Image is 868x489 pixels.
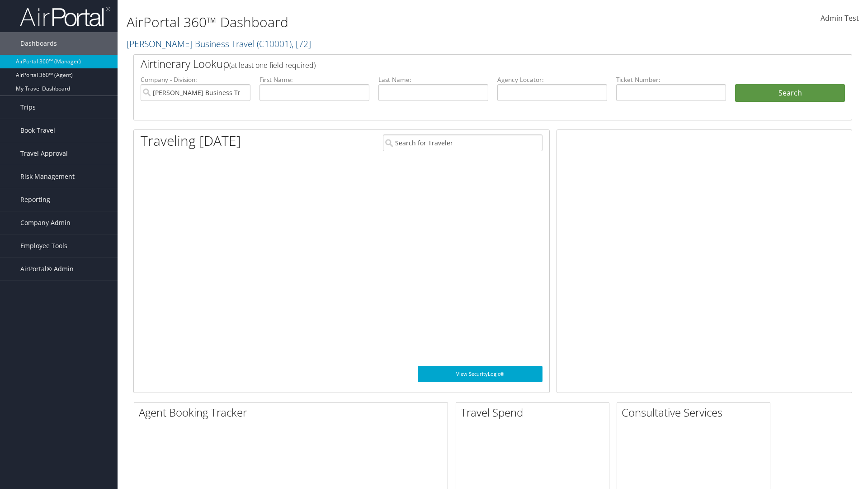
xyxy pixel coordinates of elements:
[735,84,845,102] button: Search
[20,32,57,55] span: Dashboards
[20,188,50,211] span: Reporting
[383,134,542,151] input: Search for Traveler
[20,6,110,27] img: airportal-logo.png
[20,142,68,165] span: Travel Approval
[141,131,241,150] h1: Traveling [DATE]
[20,96,36,119] span: Trips
[229,60,316,70] span: (at least one field required)
[20,165,75,188] span: Risk Management
[622,405,770,420] h2: Consultative Services
[257,38,292,50] span: ( C10001 )
[821,5,859,33] a: Admin Test
[259,75,369,84] label: First Name:
[461,405,609,420] h2: Travel Spend
[127,38,311,50] a: [PERSON_NAME] Business Travel
[20,211,71,234] span: Company Admin
[497,75,607,84] label: Agency Locator:
[292,38,311,50] span: , [ 72 ]
[20,235,67,257] span: Employee Tools
[418,366,542,382] a: View SecurityLogic®
[378,75,488,84] label: Last Name:
[20,258,74,280] span: AirPortal® Admin
[20,119,55,142] span: Book Travel
[139,405,448,420] h2: Agent Booking Tracker
[821,13,859,23] span: Admin Test
[127,13,615,32] h1: AirPortal 360™ Dashboard
[141,56,785,72] h2: Airtinerary Lookup
[616,75,726,84] label: Ticket Number:
[141,75,250,84] label: Company - Division:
